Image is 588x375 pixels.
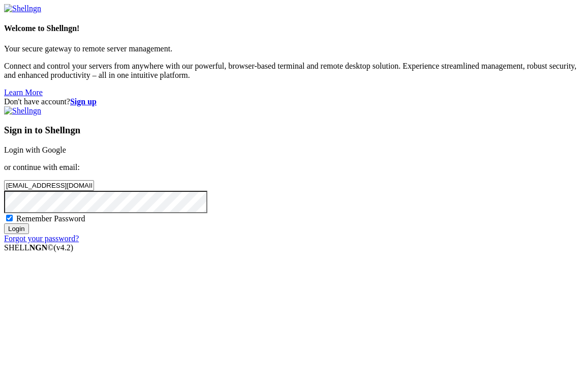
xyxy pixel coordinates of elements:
[4,44,584,53] p: Your secure gateway to remote server management.
[6,215,13,221] input: Remember Password
[4,88,43,97] a: Learn More
[4,234,79,243] a: Forgot your password?
[4,243,73,252] span: SHELL ©
[54,243,74,252] span: 4.2.0
[4,180,94,191] input: Email address
[4,106,41,116] img: Shellngn
[4,223,29,234] input: Login
[16,214,85,223] span: Remember Password
[4,97,584,106] div: Don't have account?
[4,24,584,33] h4: Welcome to Shellngn!
[29,243,48,252] b: NGN
[4,163,584,172] p: or continue with email:
[4,146,66,154] a: Login with Google
[4,62,584,80] p: Connect and control your servers from anywhere with our powerful, browser-based terminal and remo...
[4,4,41,13] img: Shellngn
[4,125,584,136] h3: Sign in to Shellngn
[70,97,97,106] a: Sign up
